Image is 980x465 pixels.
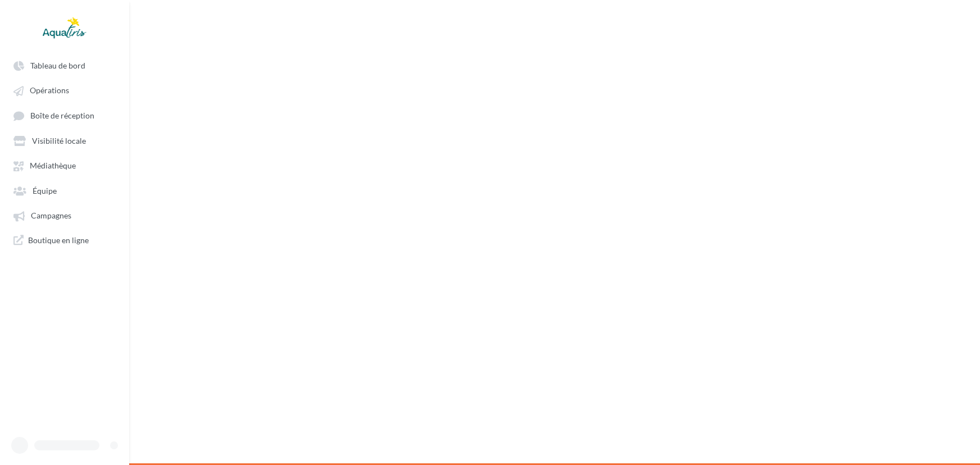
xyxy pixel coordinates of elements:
[30,161,76,171] span: Médiathèque
[31,211,71,221] span: Campagnes
[7,105,122,126] a: Boîte de réception
[30,61,85,70] span: Tableau de bord
[7,180,122,200] a: Équipe
[7,55,122,75] a: Tableau de bord
[30,86,69,95] span: Opérations
[7,230,122,250] a: Boutique en ligne
[7,130,122,151] a: Visibilité locale
[33,186,57,195] span: Équipe
[7,155,122,175] a: Médiathèque
[28,235,89,245] span: Boutique en ligne
[32,136,86,145] span: Visibilité locale
[7,80,122,100] a: Opérations
[7,205,122,225] a: Campagnes
[30,111,94,120] span: Boîte de réception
